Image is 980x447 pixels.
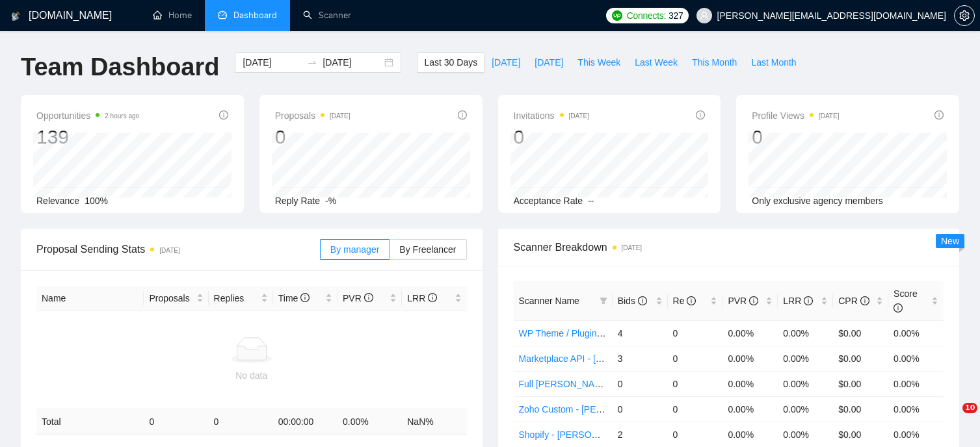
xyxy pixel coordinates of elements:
[519,353,688,364] a: Marketplace API - [GEOGRAPHIC_DATA]
[751,55,796,70] span: Last Month
[778,346,833,371] td: 0.00%
[752,108,839,123] span: Profile Views
[275,108,351,123] span: Proposals
[833,396,888,422] td: $0.00
[588,196,594,206] span: --
[819,112,839,120] time: [DATE]
[144,286,208,311] th: Proposals
[613,396,668,422] td: 0
[535,55,563,70] span: [DATE]
[417,52,484,73] button: Last 30 Days
[338,409,402,435] td: 0.00 %
[722,320,778,346] td: 0.00%
[600,297,607,305] span: filter
[275,125,351,149] div: 0
[343,293,373,303] span: PVR
[612,10,622,21] img: upwork-logo.png
[894,288,918,313] span: Score
[804,296,813,305] span: info-circle
[569,112,589,120] time: [DATE]
[722,422,778,447] td: 0.00%
[628,52,685,73] button: Last Week
[613,371,668,396] td: 0
[233,10,277,21] span: Dashboard
[492,55,520,70] span: [DATE]
[894,303,903,313] span: info-circle
[144,409,208,435] td: 0
[275,196,320,206] span: Reply Rate
[778,396,833,422] td: 0.00%
[700,11,709,20] span: user
[300,293,310,302] span: info-circle
[577,55,620,70] span: This Week
[458,110,467,120] span: info-circle
[570,52,628,73] button: This Week
[618,296,647,306] span: Bids
[11,6,20,27] img: logo
[514,108,590,123] span: Invitations
[424,55,477,70] span: Last 30 Days
[325,196,336,206] span: -%
[330,244,379,255] span: By manager
[519,328,680,338] a: WP Theme / Plugin - [PERSON_NAME]
[627,8,666,23] span: Connects:
[722,346,778,371] td: 0.00%
[744,52,803,73] button: Last Month
[519,429,632,440] a: Shopify - [PERSON_NAME]
[622,244,642,251] time: [DATE]
[36,125,139,149] div: 139
[36,409,144,435] td: Total
[954,5,975,26] button: setting
[955,10,974,21] span: setting
[669,8,683,23] span: 327
[307,57,317,68] span: swap-right
[962,403,977,413] span: 10
[278,293,310,303] span: Time
[307,57,317,68] span: to
[635,55,678,70] span: Last Week
[36,196,79,206] span: Relevance
[597,291,610,311] span: filter
[783,296,813,306] span: LRR
[888,422,944,447] td: 0.00%
[519,379,611,389] a: Full [PERSON_NAME]
[399,244,456,255] span: By Freelancer
[668,320,723,346] td: 0
[153,10,192,21] a: homeHome
[85,196,108,206] span: 100%
[402,409,466,435] td: NaN %
[209,409,273,435] td: 0
[936,403,967,434] iframe: Intercom live chat
[673,296,696,306] span: Re
[323,55,382,70] input: End date
[941,236,959,246] span: New
[687,296,696,305] span: info-circle
[833,346,888,371] td: $0.00
[613,422,668,447] td: 2
[330,112,350,120] time: [DATE]
[243,55,302,70] input: Start date
[514,196,583,206] span: Acceptance Rate
[514,239,944,255] span: Scanner Breakdown
[696,110,705,120] span: info-circle
[888,371,944,396] td: 0.00%
[749,296,758,305] span: info-circle
[888,320,944,346] td: 0.00%
[668,422,723,447] td: 0
[722,371,778,396] td: 0.00%
[888,346,944,371] td: 0.00%
[833,371,888,396] td: $0.00
[668,396,723,422] td: 0
[668,346,723,371] td: 0
[149,291,193,305] span: Proposals
[36,286,144,311] th: Name
[838,296,869,306] span: CPR
[934,110,944,120] span: info-circle
[692,55,737,70] span: This Month
[514,125,590,149] div: 0
[407,293,437,303] span: LRR
[668,371,723,396] td: 0
[428,293,437,302] span: info-circle
[36,241,320,257] span: Proposal Sending Stats
[519,404,657,415] a: Zoho Custom - [PERSON_NAME]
